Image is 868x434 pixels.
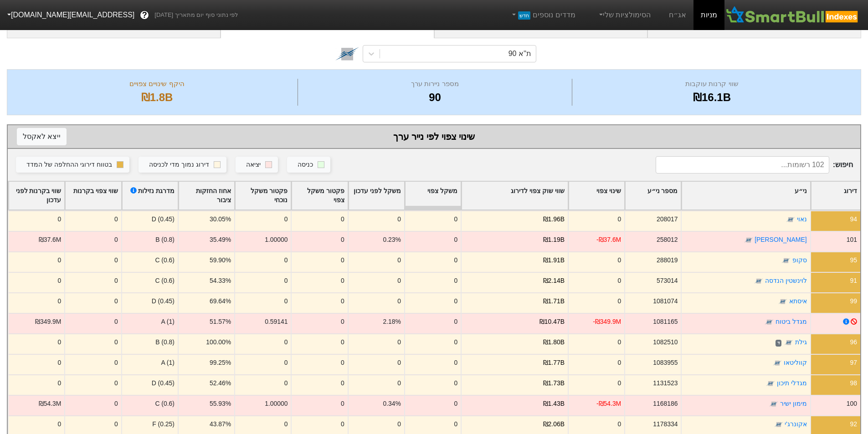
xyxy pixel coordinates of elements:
[142,9,147,21] span: ?
[383,235,401,245] div: 0.23%
[653,419,678,429] div: 1178334
[657,214,678,224] div: 208017
[121,395,178,415] div: C (0.6)
[58,358,62,368] div: 0
[341,214,344,224] div: 0
[617,214,621,224] div: 0
[539,317,565,327] div: ₪10.47B
[653,337,678,347] div: 1082510
[114,358,118,368] div: 0
[850,255,857,265] div: 95
[596,399,621,408] div: -₪54.3M
[284,378,288,388] div: 0
[114,255,118,265] div: 0
[235,182,291,210] div: Toggle SortBy
[114,378,118,388] div: 0
[300,79,570,89] div: מספר ניירות ערך
[596,235,621,245] div: -₪37.6M
[454,296,457,306] div: 0
[776,318,807,326] a: מגדל ביטוח
[179,182,234,210] div: Toggle SortBy
[284,337,288,347] div: 0
[617,255,621,265] div: 0
[383,399,401,408] div: 0.34%
[397,214,401,224] div: 0
[300,89,570,106] div: 90
[682,182,810,210] div: Toggle SortBy
[341,378,344,388] div: 0
[780,400,807,408] a: מימון ישיר
[121,354,178,374] div: A (1)
[850,296,857,306] div: 99
[287,157,330,173] button: כניסה
[789,298,807,305] a: איסתא
[454,235,457,245] div: 0
[341,296,344,306] div: 0
[850,276,857,286] div: 91
[776,340,781,347] span: ד
[653,399,678,408] div: 1168186
[454,358,457,368] div: 0
[625,182,681,210] div: Toggle SortBy
[454,276,457,286] div: 0
[210,358,231,368] div: 99.25%
[454,214,457,224] div: 0
[265,317,288,327] div: 0.59141
[121,210,178,231] div: D (0.45)
[265,235,288,245] div: 1.00000
[206,337,231,347] div: 100.00%
[284,358,288,368] div: 0
[210,317,231,327] div: 51.57%
[341,419,344,429] div: 0
[17,130,851,143] div: שינוי צפוי לפי נייר ערך
[236,157,278,173] button: יציאה
[397,296,401,306] div: 0
[397,276,401,286] div: 0
[341,317,344,327] div: 0
[397,358,401,368] div: 0
[593,317,621,327] div: -₪349.9M
[121,374,178,395] div: D (0.45)
[341,276,344,286] div: 0
[847,399,857,408] div: 100
[543,378,565,388] div: ₪1.73B
[39,399,62,408] div: ₪54.3M
[210,255,231,265] div: 59.90%
[653,296,678,306] div: 1081074
[16,157,129,173] button: בטווח דירוגי ההחלפה של המדד
[284,276,288,286] div: 0
[754,277,763,286] img: tase link
[575,89,849,106] div: ₪16.1B
[210,378,231,388] div: 52.46%
[657,255,678,265] div: 288019
[397,378,401,388] div: 0
[114,399,118,408] div: 0
[35,317,61,327] div: ₪349.9M
[341,358,344,368] div: 0
[778,297,787,306] img: tase link
[850,419,857,429] div: 92
[139,157,226,173] button: דירוג נמוך מדי לכניסה
[543,276,565,286] div: ₪2.14B
[786,215,795,225] img: tase link
[210,296,231,306] div: 69.64%
[114,317,118,327] div: 0
[617,276,621,286] div: 0
[341,255,344,265] div: 0
[341,337,344,347] div: 0
[617,296,621,306] div: 0
[246,160,261,170] div: יציאה
[454,419,457,429] div: 0
[653,378,678,388] div: 1131523
[210,399,231,408] div: 55.93%
[19,79,295,89] div: היקף שינויים צפויים
[121,231,178,251] div: B (0.8)
[210,235,231,245] div: 35.49%
[462,182,568,210] div: Toggle SortBy
[785,421,807,428] a: אקונרג'י
[765,318,774,327] img: tase link
[210,419,231,429] div: 43.87%
[784,359,807,367] a: קווליטאו
[850,378,857,388] div: 98
[769,400,778,409] img: tase link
